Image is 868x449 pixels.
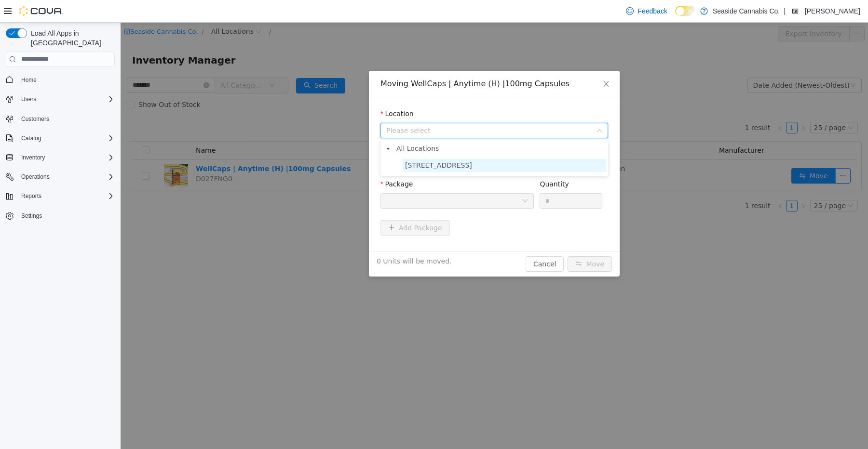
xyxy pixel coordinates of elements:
button: Settings [2,209,119,223]
span: [STREET_ADDRESS] [285,139,352,146]
span: All Locations [276,122,318,130]
button: Operations [2,170,119,184]
span: 0 Units will be moved. [256,234,331,244]
label: Package [260,158,292,165]
button: Home [2,73,119,87]
span: Catalog [17,132,115,144]
a: Settings [17,210,46,222]
p: Seaside Cannabis Co. [713,5,780,17]
span: Reports [17,190,115,202]
span: Feedback [637,6,667,16]
button: Customers [2,112,119,126]
button: Catalog [2,132,119,145]
span: Home [17,74,115,86]
a: Customers [17,113,53,125]
button: icon: plusAdd Package [260,198,329,213]
input: Dark Mode [675,6,695,16]
nav: Complex example [6,69,115,248]
span: Users [17,93,115,105]
a: Feedback [622,1,671,21]
span: Please select [266,103,471,113]
img: Cova [19,6,63,16]
i: icon: close [482,57,489,65]
span: All Locations [273,119,486,132]
button: Inventory [2,151,119,164]
label: Quantity [419,158,448,165]
button: Cancel [405,234,443,249]
label: Location [260,87,293,95]
button: Catalog [17,132,45,144]
button: Close [472,48,499,75]
button: Users [17,93,40,105]
span: Customers [17,113,115,125]
span: Reports [21,192,41,200]
div: Mehgan Wieland [789,5,801,17]
i: icon: caret-down [265,124,270,129]
a: Home [17,74,41,86]
button: Operations [17,171,54,183]
span: Inventory [21,154,45,161]
span: 14 Lots Hollow Road [282,136,486,149]
span: Customers [21,115,49,123]
button: Users [2,92,119,106]
span: Dark Mode [675,16,676,16]
span: Catalog [21,134,41,142]
button: icon: swapMove [447,234,491,249]
span: Settings [21,212,42,220]
i: icon: down [402,175,407,182]
button: Reports [17,190,45,202]
input: Quantity [420,171,481,185]
span: Operations [17,171,115,183]
button: Reports [2,189,119,203]
span: Home [21,76,37,84]
span: Users [21,95,36,103]
button: Inventory [17,152,49,163]
span: Settings [17,210,115,222]
div: Moving WellCaps | Anytime (H) |100mg Capsules [260,56,488,66]
i: icon: down [476,105,482,112]
p: | [784,5,786,17]
span: Operations [21,173,50,181]
p: [PERSON_NAME] [805,5,860,17]
span: Inventory [17,152,115,163]
span: Load All Apps in [GEOGRAPHIC_DATA] [27,28,115,48]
